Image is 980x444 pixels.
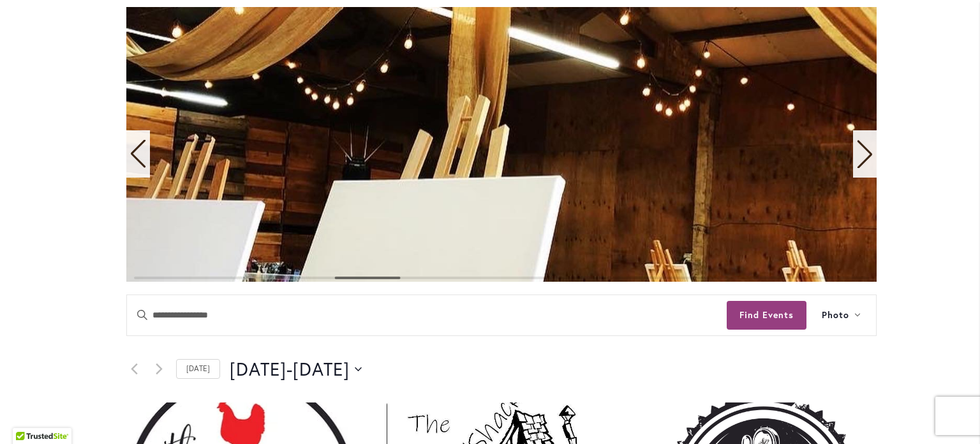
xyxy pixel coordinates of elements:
[176,359,220,379] a: Click to select today's date
[293,356,350,382] span: [DATE]
[126,7,877,282] swiper-slide: 4 / 11
[286,356,293,382] span: -
[822,308,849,323] span: Photo
[126,362,142,377] a: Previous Events
[10,399,45,434] iframe: Launch Accessibility Center
[230,356,362,382] button: Click to toggle datepicker
[127,295,727,335] input: Enter Keyword. Search for events by Keyword.
[230,356,286,382] span: [DATE]
[806,295,876,335] button: Photo
[727,301,806,330] button: Find Events
[151,362,167,377] a: Next Events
